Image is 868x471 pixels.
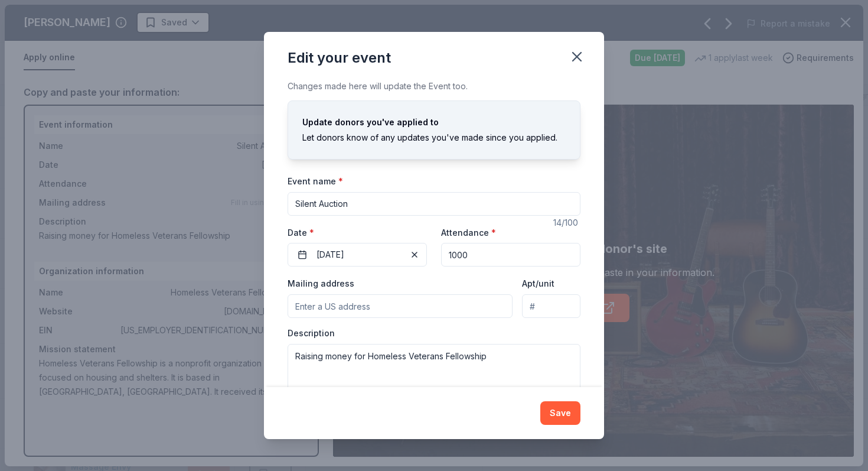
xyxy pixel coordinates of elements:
[288,243,427,267] button: [DATE]
[553,216,580,230] div: 14 /100
[288,176,343,187] label: Event name
[302,115,566,129] div: Update donors you've applied to
[522,278,554,290] label: Apt/unit
[288,227,427,239] label: Date
[288,294,513,318] input: Enter a US address
[540,401,580,425] button: Save
[302,131,566,145] div: Let donors know of any updates you've made since you applied.
[288,192,580,216] input: Spring Fundraiser
[522,294,580,318] input: #
[441,243,580,267] input: 20
[288,48,391,67] div: Edit your event
[288,344,580,397] textarea: Raising money for Homeless Veterans Fellowship
[288,327,335,339] label: Description
[441,227,496,239] label: Attendance
[288,79,580,93] div: Changes made here will update the Event too.
[288,278,354,290] label: Mailing address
